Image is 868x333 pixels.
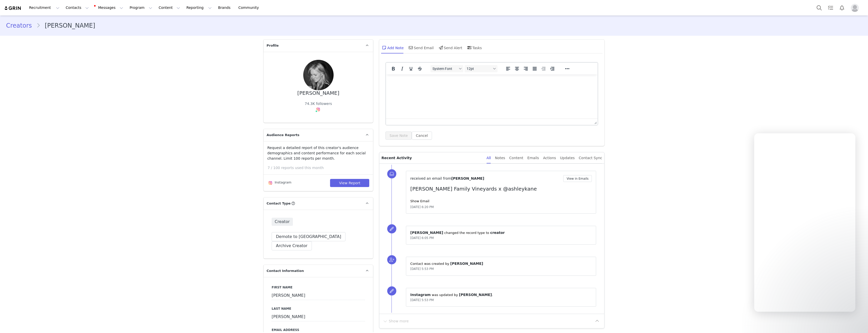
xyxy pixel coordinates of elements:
[410,199,429,203] a: Show Email
[63,2,92,13] button: Contacts
[410,176,451,180] span: received an email from
[490,231,505,235] span: creator
[267,145,369,161] p: Request a detailed report of this creator's audience demographics and content performance for eac...
[432,67,457,71] span: System Font
[267,43,279,48] span: Profile
[316,107,320,112] img: instagram.svg
[450,262,483,266] span: [PERSON_NAME]
[527,152,539,164] div: Emails
[410,261,592,266] p: Contact was created by ⁨ ⁩
[579,152,602,164] div: Contact Sync
[836,2,848,13] button: Notifications
[495,152,505,164] div: Notes
[330,179,369,187] button: View Report
[267,133,299,138] span: Audience Reports
[466,42,482,54] div: Tasks
[563,65,572,72] button: Reveal or hide additional toolbar items
[272,218,293,226] span: Creator
[513,65,521,72] button: Align center
[6,21,36,30] a: Creators
[272,306,365,311] label: Last Name
[267,268,304,273] span: Contact Information
[467,67,491,71] span: 12pt
[410,236,434,240] span: [DATE] 6:05 PM
[156,2,183,13] button: Content
[539,65,548,72] button: Decrease indent
[522,65,530,72] button: Align right
[410,292,592,298] p: ⁨ ⁩ was updated by ⁨ ⁩.
[504,65,512,72] button: Align left
[814,2,825,13] button: Search
[410,185,592,193] p: [PERSON_NAME] Family Vineyards x @ashleykane
[272,285,365,290] label: First Name
[26,2,62,13] button: Recruitment
[303,60,334,90] img: 76f0803f-3642-44d1-8bb8-9e5b49081b78.jpg
[268,165,373,171] p: 7 / 100 reports used this month
[548,65,557,72] button: Increase indent
[410,205,434,209] span: [DATE] 6:20 PM
[126,2,155,13] button: Program
[451,176,484,180] span: [PERSON_NAME]
[412,132,432,140] button: Cancel
[543,152,556,164] div: Actions
[487,152,491,164] div: All
[385,132,412,140] button: Save Note
[410,298,434,302] span: [DATE] 5:53 PM
[410,231,443,235] span: [PERSON_NAME]
[754,133,855,312] iframe: Intercom live chat
[305,101,332,106] div: 74.3K followers
[410,293,431,297] span: Instagram
[410,267,434,271] span: [DATE] 5:53 PM
[272,241,312,250] button: Archive Creator
[267,201,291,206] span: Contact Type
[563,175,592,182] button: View in Emails
[381,42,404,54] div: Add Note
[851,4,859,12] img: placeholder-profile.jpg
[592,119,598,125] div: Press the Up and Down arrow keys to resize the editor.
[459,293,492,297] span: [PERSON_NAME]
[438,42,462,54] div: Send Alert
[235,2,264,13] a: Community
[267,180,291,186] div: Instagram
[215,2,235,13] a: Brands
[272,328,365,332] label: Email Address
[410,230,592,235] p: ⁨ ⁩ changed the record type to ⁨ ⁩
[92,2,126,13] button: Messages
[408,42,434,54] div: Send Email
[509,152,523,164] div: Content
[297,90,339,96] div: [PERSON_NAME]
[382,317,409,325] button: Show more
[386,75,598,119] iframe: Rich Text Area
[848,4,864,12] button: Profile
[272,232,345,241] button: Demote to [GEOGRAPHIC_DATA]
[530,65,539,72] button: Justify
[389,65,398,72] button: Bold
[381,152,482,163] p: Recent Activity
[416,65,424,72] button: Strikethrough
[398,65,406,72] button: Italic
[183,2,215,13] button: Reporting
[843,316,855,328] iframe: Intercom live chat
[4,6,22,11] img: grin logo
[407,65,415,72] button: Underline
[465,65,497,72] button: Font sizes
[560,152,575,164] div: Updates
[268,181,272,185] img: instagram.svg
[825,2,836,13] a: Tasks
[430,65,463,72] button: Fonts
